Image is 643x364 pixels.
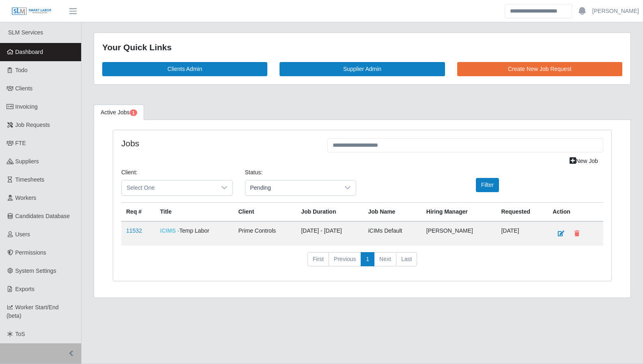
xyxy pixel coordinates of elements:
[296,221,363,246] td: [DATE] - [DATE]
[421,221,497,246] td: [PERSON_NAME]
[122,180,216,195] span: Select One
[121,202,155,221] th: Req #
[15,103,38,110] span: Invoicing
[121,138,315,148] h4: Jobs
[102,41,622,54] div: Your Quick Links
[15,249,46,256] span: Permissions
[363,221,421,246] td: iCIMs Default
[6,304,59,319] span: Worker Start/End (beta)
[15,213,70,219] span: Candidates Database
[15,268,56,274] span: System Settings
[155,202,234,221] th: Title
[11,7,52,16] img: SLM Logo
[15,176,45,183] span: Timesheets
[421,202,497,221] th: Hiring Manager
[15,49,43,55] span: Dashboard
[15,331,25,337] span: ToS
[15,122,50,128] span: Job Requests
[15,231,30,238] span: Users
[548,202,603,221] th: Action
[476,178,499,192] button: Filter
[457,62,622,76] a: Create New Job Request
[363,202,421,221] th: Job Name
[15,140,26,146] span: FTE
[121,252,603,273] nav: pagination
[245,168,263,177] label: Status:
[126,227,142,234] a: 11532
[496,221,548,246] td: [DATE]
[564,154,603,168] a: New Job
[121,168,138,177] label: Client:
[245,180,340,195] span: Pending
[296,202,363,221] th: Job Duration
[592,7,639,15] a: [PERSON_NAME]
[160,227,179,234] span: iCIMS -
[15,286,34,292] span: Exports
[233,221,296,246] td: Prime Controls
[15,67,28,73] span: Todo
[496,202,548,221] th: Requested
[15,85,33,92] span: Clients
[280,62,445,76] a: Supplier Admin
[15,195,37,201] span: Workers
[8,29,43,36] span: SLM Services
[155,221,234,246] td: Temp Labor
[233,202,296,221] th: Client
[94,105,144,120] a: Active Jobs
[130,109,137,116] span: Pending Jobs
[102,62,267,76] a: Clients Admin
[361,252,374,267] a: 1
[505,4,572,18] input: Search
[15,158,39,165] span: Suppliers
